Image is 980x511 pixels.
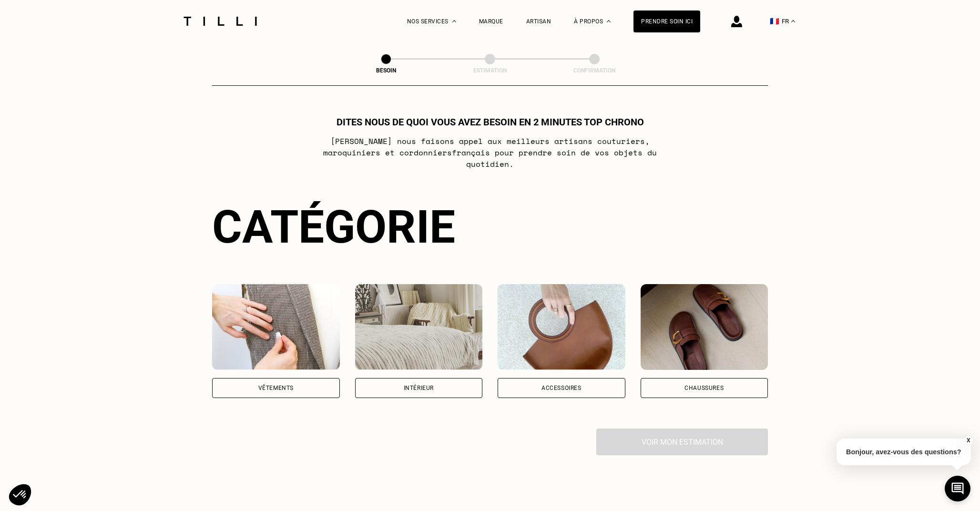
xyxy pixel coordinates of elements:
img: Intérieur [355,284,483,370]
a: Prendre soin ici [633,10,700,32]
a: Artisan [526,18,551,25]
h1: Dites nous de quoi vous avez besoin en 2 minutes top chrono [337,116,644,128]
img: icône connexion [731,16,742,27]
div: Besoin [338,67,434,74]
div: Accessoires [541,385,582,391]
div: Confirmation [547,67,642,74]
div: Vêtements [258,385,294,391]
div: Estimation [442,67,538,74]
div: Intérieur [404,385,434,391]
img: Logo du service de couturière Tilli [180,17,260,26]
img: Accessoires [498,284,625,370]
span: 🇫🇷 [770,17,779,26]
img: Menu déroulant [452,20,456,22]
img: Chaussures [641,284,768,370]
button: X [963,435,973,446]
img: Menu déroulant à propos [607,20,611,22]
img: menu déroulant [791,20,795,22]
div: Chaussures [684,385,724,391]
div: Catégorie [212,200,768,254]
p: [PERSON_NAME] nous faisons appel aux meilleurs artisans couturiers , maroquiniers et cordonniers ... [301,135,679,170]
a: Marque [479,18,503,25]
img: Vêtements [212,284,340,370]
p: Bonjour, avez-vous des questions? [837,439,971,465]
